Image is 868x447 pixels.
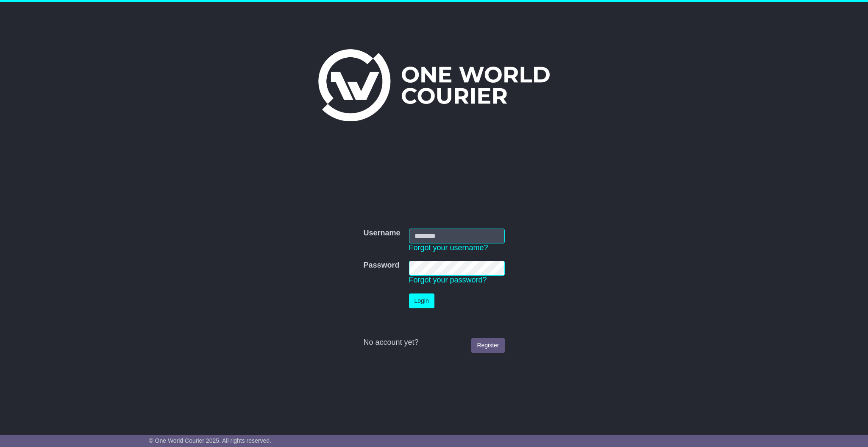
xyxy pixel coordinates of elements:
[363,261,399,270] label: Password
[409,276,487,284] a: Forgot your password?
[363,338,504,347] div: No account yet?
[471,338,504,353] a: Register
[409,293,434,308] button: Login
[318,49,550,121] img: One World
[409,243,488,252] a: Forgot your username?
[149,437,271,444] span: © One World Courier 2025. All rights reserved.
[363,229,400,238] label: Username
